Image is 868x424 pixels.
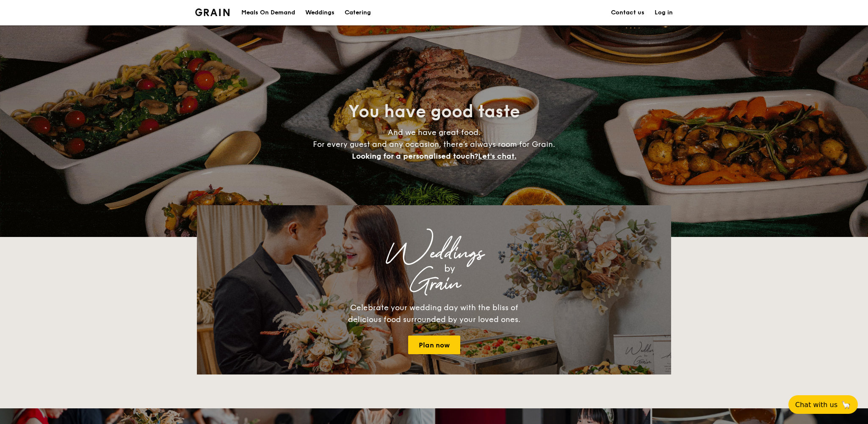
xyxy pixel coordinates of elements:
button: Chat with us🦙 [788,395,858,414]
div: Loading menus magically... [197,197,671,205]
span: 🦙 [841,400,851,410]
div: Weddings [271,246,597,261]
span: Chat with us [795,401,838,409]
a: Plan now [408,336,460,354]
div: by [303,261,597,276]
span: Let's chat. [478,151,517,161]
div: Grain [271,276,597,292]
img: Grain [195,8,229,16]
div: Celebrate your wedding day with the bliss of delicious food surrounded by your loved ones. [339,302,529,325]
a: Logotype [195,8,229,16]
